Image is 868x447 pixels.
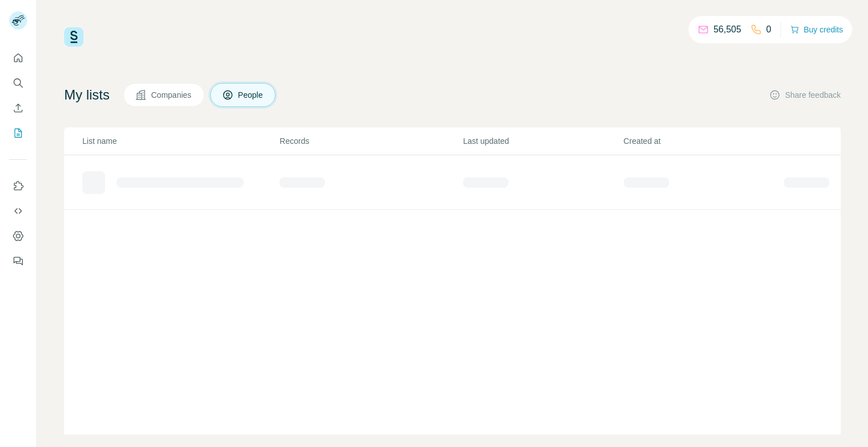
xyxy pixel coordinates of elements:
button: Share feedback [769,89,841,101]
button: Use Surfe API [9,201,27,221]
span: People [238,89,264,101]
p: 56,505 [713,23,741,36]
button: Use Surfe on LinkedIn [9,176,27,196]
button: Quick start [9,48,27,68]
span: Companies [151,89,193,101]
p: List name [82,135,278,147]
p: Created at [624,135,783,147]
p: Records [279,135,462,147]
p: Last updated [463,135,622,147]
button: Search [9,73,27,93]
button: Dashboard [9,226,27,246]
button: Buy credits [790,22,843,38]
button: Feedback [9,251,27,271]
img: Surfe Logo [64,27,84,47]
button: My lists [9,123,27,143]
button: Enrich CSV [9,98,27,118]
p: 0 [766,23,771,36]
h4: My lists [64,86,110,104]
